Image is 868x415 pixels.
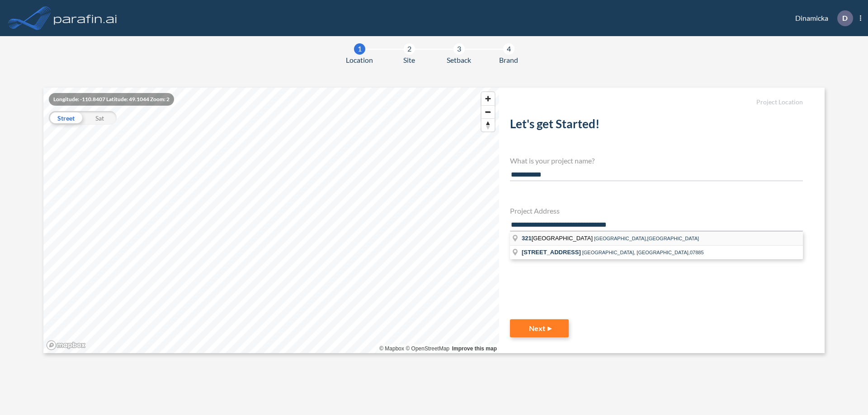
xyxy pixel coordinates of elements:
button: Zoom out [481,105,495,118]
div: Longitude: -110.8407 Latitude: 49.1044 Zoom: 2 [49,93,174,106]
span: [STREET_ADDRESS] [522,249,581,256]
h4: What is your project name? [510,156,803,165]
div: 2 [404,43,415,55]
button: Next [510,319,569,337]
a: Improve this map [452,345,497,352]
span: [GEOGRAPHIC_DATA],[GEOGRAPHIC_DATA] [594,236,699,241]
canvas: Map [43,88,499,353]
div: Dinamicka [782,10,861,26]
img: logo [52,9,119,27]
a: OpenStreetMap [406,345,449,352]
span: Setback [447,55,471,65]
span: Reset bearing to north [481,119,495,131]
div: 4 [503,43,514,55]
h4: Project Address [510,206,803,215]
button: Zoom in [481,92,495,105]
p: D [842,14,848,22]
span: Brand [499,55,518,65]
h2: Let's get Started! [510,117,803,135]
span: Location [346,55,373,65]
div: Street [49,111,83,125]
div: 1 [354,43,365,55]
span: [GEOGRAPHIC_DATA] [522,235,594,242]
a: Mapbox [379,345,404,352]
a: Mapbox homepage [46,340,86,350]
div: Sat [83,111,117,125]
button: Reset bearing to north [481,118,495,131]
span: [GEOGRAPHIC_DATA], [GEOGRAPHIC_DATA],07885 [582,250,704,255]
span: 321 [522,235,532,242]
span: Site [403,55,415,65]
h5: Project Location [510,98,803,106]
div: 3 [453,43,465,55]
